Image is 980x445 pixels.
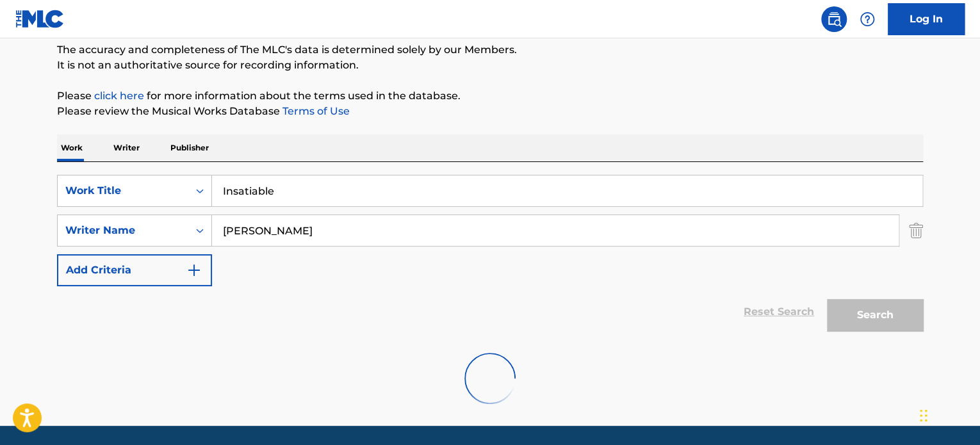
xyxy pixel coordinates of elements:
[15,10,65,28] img: MLC Logo
[826,12,842,27] img: search
[854,6,880,32] div: Help
[909,214,923,247] img: Delete Criterion
[57,175,923,337] form: Search Form
[860,12,875,27] img: help
[821,6,847,32] a: Public Search
[94,90,144,102] a: click here
[57,104,923,119] p: Please review the Musical Works Database
[57,42,923,58] p: The accuracy and completeness of The MLC's data is determined solely by our Members.
[454,343,525,414] img: preloader
[186,263,202,278] img: 9d2ae6d4665cec9f34b9.svg
[916,384,980,445] iframe: Chat Widget
[57,88,923,104] p: Please for more information about the terms used in the database.
[57,58,923,73] p: It is not an authoritative source for recording information.
[167,134,213,161] p: Publisher
[280,105,350,117] a: Terms of Use
[920,396,927,435] div: Drag
[57,254,212,286] button: Add Criteria
[888,3,965,35] a: Log In
[65,223,181,238] div: Writer Name
[57,134,86,161] p: Work
[65,183,181,198] div: Work Title
[110,134,143,161] p: Writer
